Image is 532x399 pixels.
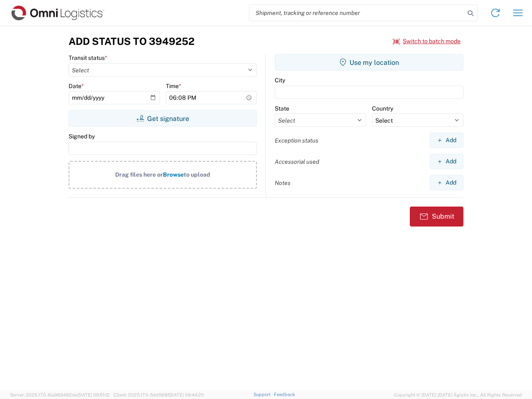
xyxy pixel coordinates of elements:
[275,179,291,187] label: Notes
[430,154,463,169] button: Add
[254,392,274,397] a: Support
[430,133,463,148] button: Add
[275,54,463,71] button: Use my location
[69,54,107,62] label: Transit status
[69,82,84,90] label: Date
[184,171,210,178] span: to upload
[275,105,289,112] label: State
[274,392,295,397] a: Feedback
[169,392,204,397] span: [DATE] 08:44:20
[77,392,110,397] span: [DATE] 09:51:12
[275,76,285,84] label: City
[249,5,465,21] input: Shipment, tracking or reference number
[275,137,318,144] label: Exception status
[10,392,110,397] span: Server: 2025.17.0-16a969492de
[69,110,257,127] button: Get signature
[372,105,393,112] label: Country
[113,392,204,397] span: Client: 2025.17.0-5dd568f
[275,158,319,165] label: Accessorial used
[394,391,522,399] span: Copyright © [DATE]-[DATE] Agistix Inc., All Rights Reserved
[410,207,463,227] button: Submit
[430,175,463,190] button: Add
[393,34,461,48] button: Switch to batch mode
[69,133,95,140] label: Signed by
[166,82,181,90] label: Time
[69,35,195,47] h3: Add Status to 3949252
[115,171,163,178] span: Drag files here or
[163,171,184,178] span: Browse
